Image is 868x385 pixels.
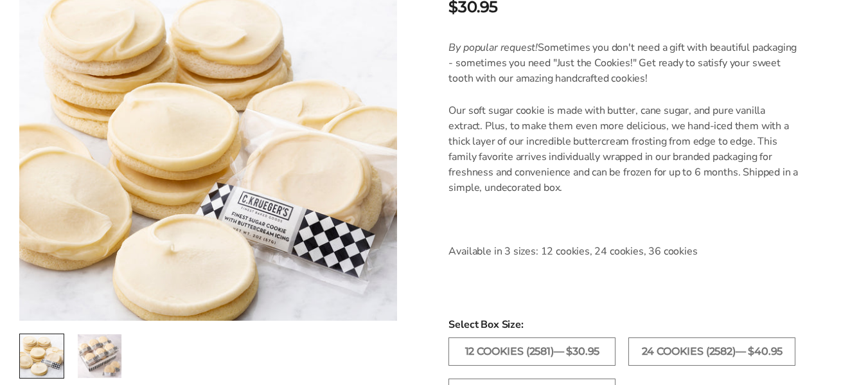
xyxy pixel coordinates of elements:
label: 12 COOKIES (2581)— $30.95 [448,337,616,366]
img: Just The Cookies - Buttercream Iced Sugar Cookies [78,334,121,378]
a: 2 / 2 [77,334,122,379]
p: Sometimes you don't need a gift with beautiful packaging - sometimes you need "Just the Cookies!"... [448,40,800,86]
em: By popular request! [448,40,538,55]
p: Our soft sugar cookie is made with butter, cane sugar, and pure vanilla extract. Plus, to make th... [448,103,800,195]
span: Select Box Size: [448,317,804,332]
a: 1 / 2 [19,334,64,379]
label: 24 COOKIES (2582)— $40.95 [628,337,795,366]
p: Available in 3 sizes: 12 cookies, 24 cookies, 36 cookies [448,244,800,259]
img: Just The Cookies - Buttercream Iced Sugar Cookies [20,334,64,378]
